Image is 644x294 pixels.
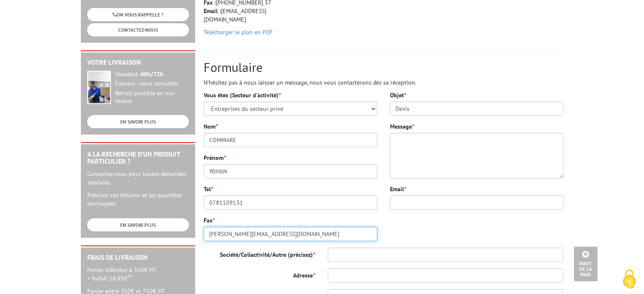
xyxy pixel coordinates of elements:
label: Tel [204,185,213,193]
a: EN SAVOIR PLUS [87,218,189,231]
p: Panier inférieur à 350€ HT [87,266,189,283]
div: Express : nous consulter [115,80,189,88]
div: Retrait possible en nos locaux [115,90,189,105]
h2: Formulaire [204,60,564,74]
label: Prénom [204,154,226,162]
a: EN SAVOIR PLUS [87,115,189,128]
p: Précisez vos besoins et les quantités envisagées [87,191,189,208]
label: Message [390,122,414,131]
label: Vous êtes (Secteur d'activité) [204,91,281,99]
a: Haut de la page [574,247,597,281]
label: Société/Collectivité/Autre (précisez) [197,247,321,259]
a: ON VOUS RAPPELLE ? [87,8,189,21]
strong: 48h/72h [141,70,163,78]
label: Nom [204,122,218,131]
h2: Votre livraison [87,59,189,66]
sup: HT [127,273,133,279]
label: Email [390,185,406,193]
a: Télécharger le plan en PDF [204,28,273,36]
p: N'hésitez pas à nous laisser un message, nous vous contacterons dès sa réception. [204,78,564,87]
label: Adresse [197,268,321,280]
span: > forfait 16.95€ [87,275,133,282]
img: widget-livraison.jpg [87,71,111,104]
a: CONTACTEZ-NOUS [87,23,189,36]
img: Cookies (fenêtre modale) [619,269,640,290]
div: Standard : [115,71,189,78]
button: Cookies (fenêtre modale) [614,265,644,294]
label: Objet [390,91,406,99]
label: Fax [204,216,215,225]
strong: Email : [204,7,221,15]
h2: Frais de Livraison [87,254,189,261]
h2: A la recherche d'un produit particulier ? [87,151,189,165]
p: Contactez-nous pour toutes demandes spéciales [87,170,189,187]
